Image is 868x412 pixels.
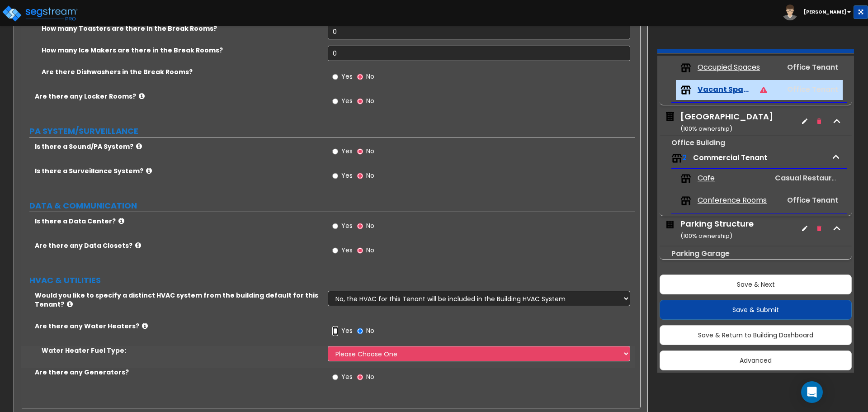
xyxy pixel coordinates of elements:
[29,125,635,137] label: PA SYSTEM/SURVEILLANCE
[366,96,374,105] span: No
[42,46,321,55] label: How many Ice Makers are there in the Break Rooms?
[341,326,353,335] span: Yes
[660,350,852,370] button: Advanced
[35,217,321,226] label: Is there a Data Center?
[680,232,732,240] small: ( 100 % ownership)
[357,171,363,181] input: No
[671,248,730,259] small: Parking Garage
[680,111,773,134] div: [GEOGRAPHIC_DATA]
[357,221,363,231] input: No
[357,72,363,82] input: No
[332,171,338,181] input: Yes
[142,322,148,329] i: click for more info!
[366,326,374,335] span: No
[680,124,732,133] small: ( 100 % ownership)
[787,195,838,205] span: Office Tenant
[139,93,145,99] i: click for more info!
[357,326,363,336] input: No
[146,167,152,174] i: click for more info!
[664,111,676,123] img: building.svg
[698,85,753,95] span: Vacant Spaces
[698,173,715,184] span: Cafe
[341,246,353,255] span: Yes
[341,372,353,381] span: Yes
[35,241,321,250] label: Are there any Data Closets?
[35,92,321,101] label: Are there any Locker Rooms?
[332,72,338,82] input: Yes
[680,85,691,95] img: tenants.png
[341,147,353,156] span: Yes
[366,246,374,255] span: No
[366,171,374,180] span: No
[35,142,321,151] label: Is there a Sound/PA System?
[698,62,760,73] span: Occupied Spaces
[35,322,321,331] label: Are there any Water Heaters?
[680,173,691,184] img: tenants.png
[366,372,374,381] span: No
[136,143,142,150] i: click for more info!
[332,221,338,231] input: Yes
[332,326,338,336] input: Yes
[42,24,321,33] label: How many Toasters are there in the Break Rooms?
[664,218,676,230] img: building.svg
[29,200,635,212] label: DATA & COMMUNICATION
[332,246,338,256] input: Yes
[35,166,321,175] label: Is there a Surveillance System?
[341,72,353,81] span: Yes
[118,218,124,224] i: click for more info!
[680,218,754,241] div: Parking Structure
[357,372,363,382] input: No
[1,5,78,23] img: logo_pro_r.png
[787,62,838,72] span: Office Tenant
[357,96,363,106] input: No
[682,152,687,163] span: 2
[366,147,374,156] span: No
[357,147,363,156] input: No
[341,221,353,230] span: Yes
[332,147,338,156] input: Yes
[341,171,353,180] span: Yes
[660,275,852,294] button: Save & Next
[366,72,374,81] span: No
[801,381,823,403] div: Open Intercom Messenger
[804,9,846,15] b: [PERSON_NAME]
[29,275,635,286] label: HVAC & UTILITIES
[660,325,852,345] button: Save & Return to Building Dashboard
[671,153,682,164] img: tenants.png
[332,96,338,106] input: Yes
[341,96,353,105] span: Yes
[693,152,767,163] span: Commercial Tenant
[680,195,691,206] img: tenants.png
[680,62,691,73] img: tenants.png
[671,137,725,148] small: Office Building
[35,291,321,309] label: Would you like to specify a distinct HVAC system from the building default for this Tenant?
[332,372,338,382] input: Yes
[357,246,363,256] input: No
[42,67,321,76] label: Are there Dishwashers in the Break Rooms?
[366,221,374,230] span: No
[782,5,798,20] img: avatar.png
[664,218,754,241] span: Parking Structure
[787,84,838,95] span: Office Tenant
[42,346,321,355] label: Water Heater Fuel Type:
[660,300,852,320] button: Save & Submit
[664,111,773,134] span: Annex Building
[67,301,73,308] i: click for more info!
[35,368,321,377] label: Are there any Generators?
[698,195,767,206] span: Conference Rooms
[135,242,141,249] i: click for more info!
